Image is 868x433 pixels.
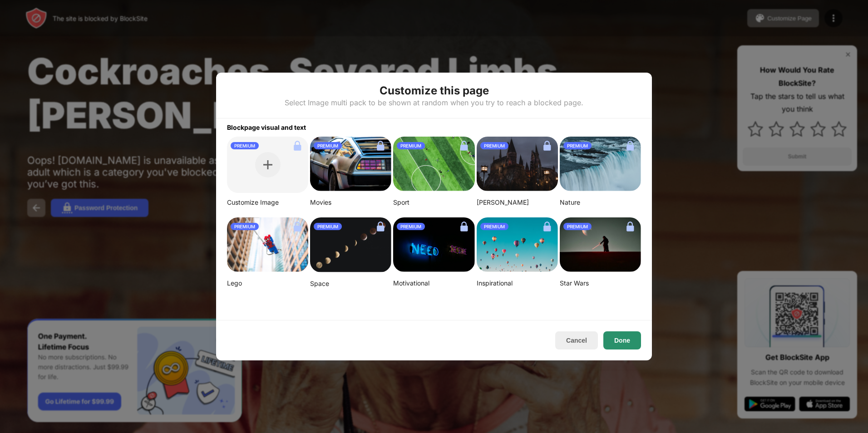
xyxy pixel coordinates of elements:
[623,219,637,234] img: lock.svg
[314,223,342,230] div: PREMIUM
[373,219,388,234] img: lock.svg
[603,331,641,349] button: Done
[227,198,308,207] div: Customize Image
[231,223,259,230] div: PREMIUM
[563,142,592,149] div: PREMIUM
[263,160,272,169] img: plus.svg
[560,137,641,191] img: aditya-chinchure-LtHTe32r_nA-unsplash.png
[216,118,652,131] div: Blockpage visual and text
[397,223,425,230] div: PREMIUM
[457,138,471,153] img: lock.svg
[231,142,259,149] div: PREMIUM
[480,223,508,230] div: PREMIUM
[477,198,558,207] div: [PERSON_NAME]
[380,84,489,98] div: Customize this page
[227,217,308,272] img: mehdi-messrro-gIpJwuHVwt0-unsplash-small.png
[290,138,305,153] img: lock.svg
[555,331,598,349] button: Cancel
[563,223,592,230] div: PREMIUM
[290,219,305,234] img: lock.svg
[560,279,641,287] div: Star Wars
[310,280,391,288] div: Space
[480,142,508,149] div: PREMIUM
[477,279,558,287] div: Inspirational
[314,142,342,149] div: PREMIUM
[397,142,425,149] div: PREMIUM
[623,138,637,153] img: lock.svg
[310,198,391,207] div: Movies
[393,137,474,191] img: jeff-wang-p2y4T4bFws4-unsplash-small.png
[373,138,388,153] img: lock.svg
[310,217,391,272] img: linda-xu-KsomZsgjLSA-unsplash.png
[560,217,641,272] img: image-22-small.png
[285,98,583,107] div: Select Image multi pack to be shown at random when you try to reach a blocked page.
[457,219,471,234] img: lock.svg
[393,279,474,287] div: Motivational
[477,137,558,191] img: aditya-vyas-5qUJfO4NU4o-unsplash-small.png
[540,219,554,234] img: lock.svg
[227,279,308,287] div: Lego
[393,198,474,207] div: Sport
[477,217,558,272] img: ian-dooley-DuBNA1QMpPA-unsplash-small.png
[310,137,391,191] img: image-26.png
[560,198,641,207] div: Nature
[393,217,474,272] img: alexis-fauvet-qfWf9Muwp-c-unsplash-small.png
[540,138,554,153] img: lock.svg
